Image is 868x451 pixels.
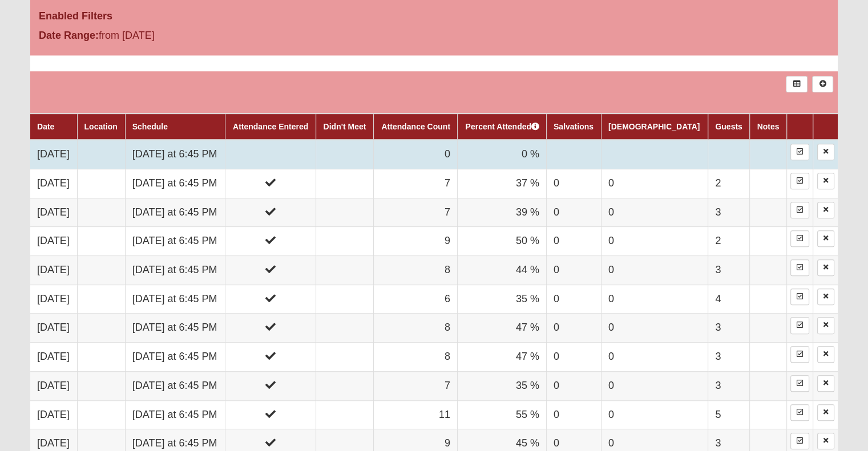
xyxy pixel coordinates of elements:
[817,202,834,218] a: Delete
[39,10,829,23] h4: Enabled Filters
[708,169,750,198] td: 2
[30,256,77,285] td: [DATE]
[132,122,168,131] a: Schedule
[790,230,809,247] a: Enter Attendance
[30,400,77,429] td: [DATE]
[601,314,708,343] td: 0
[125,198,225,227] td: [DATE] at 6:45 PM
[373,169,457,198] td: 7
[457,400,546,429] td: 55 %
[601,198,708,227] td: 0
[30,198,77,227] td: [DATE]
[37,122,54,131] a: Date
[812,76,833,92] a: Alt+N
[790,144,809,160] a: Enter Attendance
[708,198,750,227] td: 3
[708,314,750,343] td: 3
[373,343,457,372] td: 8
[125,400,225,429] td: [DATE] at 6:45 PM
[817,259,834,276] a: Delete
[708,371,750,400] td: 3
[817,404,834,421] a: Delete
[601,227,708,256] td: 0
[708,227,750,256] td: 2
[373,227,457,256] td: 9
[373,198,457,227] td: 7
[125,169,225,198] td: [DATE] at 6:45 PM
[546,400,601,429] td: 0
[790,259,809,276] a: Enter Attendance
[786,76,807,92] a: Export to Excel
[546,285,601,314] td: 0
[790,404,809,421] a: Enter Attendance
[30,285,77,314] td: [DATE]
[373,285,457,314] td: 6
[457,169,546,198] td: 37 %
[373,256,457,285] td: 8
[324,122,366,131] a: Didn't Meet
[790,317,809,334] a: Enter Attendance
[601,113,708,140] th: [DEMOGRAPHIC_DATA]
[125,371,225,400] td: [DATE] at 6:45 PM
[373,400,457,429] td: 11
[125,140,225,169] td: [DATE] at 6:45 PM
[457,314,546,343] td: 47 %
[708,113,750,140] th: Guests
[817,375,834,392] a: Delete
[125,285,225,314] td: [DATE] at 6:45 PM
[790,375,809,392] a: Enter Attendance
[125,227,225,256] td: [DATE] at 6:45 PM
[708,400,750,429] td: 5
[457,285,546,314] td: 35 %
[373,314,457,343] td: 8
[125,343,225,372] td: [DATE] at 6:45 PM
[601,256,708,285] td: 0
[601,169,708,198] td: 0
[708,343,750,372] td: 3
[457,198,546,227] td: 39 %
[790,346,809,363] a: Enter Attendance
[790,173,809,189] a: Enter Attendance
[546,227,601,256] td: 0
[757,122,779,131] a: Notes
[381,122,450,131] a: Attendance Count
[708,256,750,285] td: 3
[30,343,77,372] td: [DATE]
[466,122,539,131] a: Percent Attended
[601,400,708,429] td: 0
[546,314,601,343] td: 0
[457,227,546,256] td: 50 %
[817,230,834,247] a: Delete
[457,256,546,285] td: 44 %
[30,371,77,400] td: [DATE]
[546,371,601,400] td: 0
[30,28,300,46] div: from [DATE]
[546,169,601,198] td: 0
[125,256,225,285] td: [DATE] at 6:45 PM
[601,285,708,314] td: 0
[457,371,546,400] td: 35 %
[546,198,601,227] td: 0
[790,289,809,305] a: Enter Attendance
[817,144,834,160] a: Delete
[30,140,77,169] td: [DATE]
[30,227,77,256] td: [DATE]
[601,371,708,400] td: 0
[546,256,601,285] td: 0
[708,285,750,314] td: 4
[457,140,546,169] td: 0 %
[817,317,834,334] a: Delete
[817,173,834,189] a: Delete
[30,314,77,343] td: [DATE]
[546,343,601,372] td: 0
[39,28,99,43] label: Date Range:
[233,122,308,131] a: Attendance Entered
[457,343,546,372] td: 47 %
[84,122,118,131] a: Location
[373,140,457,169] td: 0
[601,343,708,372] td: 0
[125,314,225,343] td: [DATE] at 6:45 PM
[790,202,809,218] a: Enter Attendance
[546,113,601,140] th: Salvations
[30,169,77,198] td: [DATE]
